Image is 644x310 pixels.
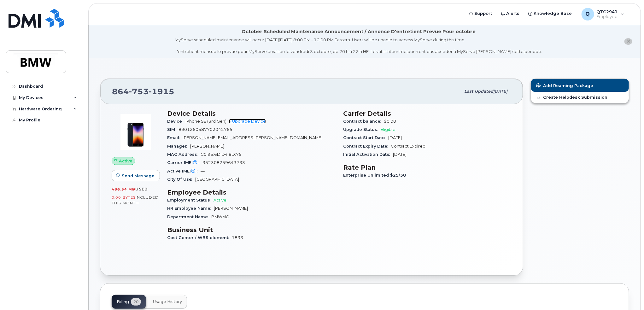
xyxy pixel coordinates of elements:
[112,187,135,191] span: 486.54 MB
[214,198,226,202] span: Active
[343,173,409,178] span: Enterprise Unlimited $25/30
[179,127,232,132] span: 8901260587702042765
[343,127,381,132] span: Upgrade Status
[617,283,639,305] iframe: Messenger Launcher
[185,119,226,124] span: iPhone SE (3rd Gen)
[388,135,402,140] span: [DATE]
[135,187,148,191] span: used
[149,87,174,96] span: 1915
[195,177,239,182] span: [GEOGRAPHIC_DATA]
[117,113,155,151] img: image20231002-3703462-1angbar.jpeg
[211,214,229,219] span: BMWMC
[531,79,629,92] button: Add Roaming Package
[112,170,160,181] button: Send Message
[343,164,512,171] h3: Rate Plan
[122,173,155,179] span: Send Message
[343,110,512,117] h3: Carrier Details
[167,135,183,140] span: Email
[384,119,396,124] span: $0.00
[129,87,149,96] span: 753
[183,135,322,140] span: [PERSON_NAME][EMAIL_ADDRESS][PERSON_NAME][DOMAIN_NAME]
[112,195,159,205] span: included this month
[167,160,202,165] span: Carrier IMEI
[464,89,493,94] span: Last updated
[381,127,395,132] span: Eligible
[393,152,407,157] span: [DATE]
[167,144,190,149] span: Manager
[167,198,214,202] span: Employment Status
[343,135,388,140] span: Contract Start Date
[167,206,214,211] span: HR Employee Name
[214,206,248,211] span: [PERSON_NAME]
[167,127,179,132] span: SIM
[167,119,185,124] span: Device
[190,144,224,149] span: [PERSON_NAME]
[391,144,425,149] span: Contract Expired
[119,158,132,164] span: Active
[167,152,201,157] span: MAC Address
[167,235,232,240] span: Cost Center / WBS element
[229,119,266,124] a: + Upgrade Device
[167,177,195,182] span: City Of Use
[167,226,336,234] h3: Business Unit
[112,195,136,200] span: 0.00 Bytes
[242,28,476,35] div: October Scheduled Maintenance Announcement / Annonce D'entretient Prévue Pour octobre
[343,152,393,157] span: Initial Activation Date
[201,152,242,157] span: C0:95:6D:D4:8D:75
[153,299,182,304] span: Usage History
[167,169,201,173] span: Active IMEI
[201,169,205,173] span: —
[343,144,391,149] span: Contract Expiry Date
[493,89,507,94] span: [DATE]
[167,214,211,219] span: Department Name
[202,160,245,165] span: 352308259643733
[531,92,629,103] a: Create Helpdesk Submission
[536,83,593,89] span: Add Roaming Package
[167,189,336,196] h3: Employee Details
[112,87,174,96] span: 864
[232,235,243,240] span: 1833
[624,38,632,45] button: close notification
[167,110,336,117] h3: Device Details
[343,119,384,124] span: Contract balance
[175,37,542,55] div: MyServe scheduled maintenance will occur [DATE][DATE] 8:00 PM - 10:00 PM Eastern. Users will be u...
